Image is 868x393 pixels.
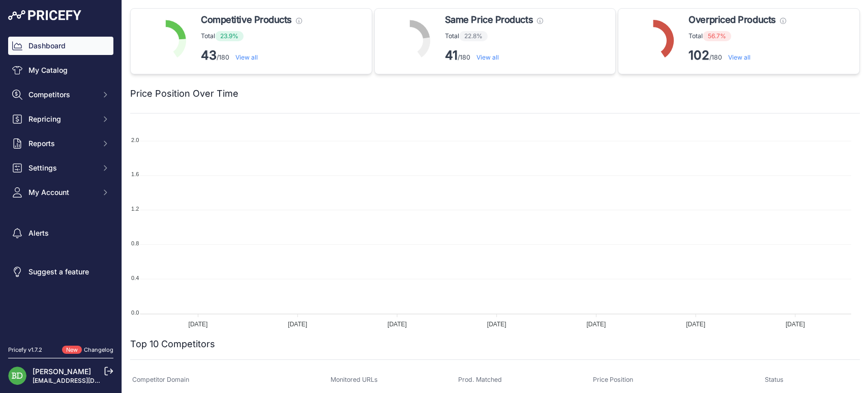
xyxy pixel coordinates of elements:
span: Competitor Domain [132,376,189,383]
p: Total [445,31,543,41]
tspan: 1.2 [131,206,139,212]
tspan: 2.0 [131,137,139,143]
span: Reports [28,138,95,149]
span: Price Position [593,376,633,383]
span: Same Price Products [445,13,533,27]
tspan: 0.0 [131,310,139,316]
tspan: [DATE] [587,321,606,328]
div: Pricefy v1.7.2 [8,346,42,354]
a: [PERSON_NAME] [33,367,91,376]
tspan: [DATE] [189,321,208,328]
span: 22.8% [459,31,488,41]
strong: 41 [445,48,458,63]
h2: Top 10 Competitors [130,337,215,351]
span: Repricing [28,114,95,124]
button: Repricing [8,110,113,128]
a: Dashboard [8,37,113,55]
span: Status [765,376,784,383]
strong: 102 [689,48,709,63]
tspan: [DATE] [288,321,307,328]
a: View all [476,53,499,61]
button: Settings [8,159,113,177]
span: Settings [28,163,95,173]
p: /180 [201,47,302,64]
button: My Account [8,183,113,202]
span: New [62,346,82,354]
span: 23.9% [215,31,244,41]
a: My Catalog [8,61,113,79]
p: Total [201,31,302,41]
a: [EMAIL_ADDRESS][DOMAIN_NAME] [33,377,139,384]
tspan: 0.4 [131,275,139,281]
a: View all [728,53,751,61]
nav: Sidebar [8,37,113,333]
img: Pricefy Logo [8,10,81,20]
span: Competitive Products [201,13,292,27]
h2: Price Position Over Time [130,87,238,101]
tspan: 0.8 [131,240,139,246]
p: /180 [689,47,786,64]
p: Total [689,31,786,41]
a: Changelog [84,346,113,353]
span: Prod. Matched [458,376,502,383]
tspan: [DATE] [786,321,805,328]
tspan: [DATE] [686,321,705,328]
p: /180 [445,47,543,64]
tspan: 1.6 [131,171,139,177]
span: 56.7% [703,31,731,41]
span: Competitors [28,90,95,100]
tspan: [DATE] [387,321,407,328]
span: Overpriced Products [689,13,775,27]
a: Alerts [8,224,113,242]
a: Suggest a feature [8,263,113,281]
span: My Account [28,187,95,198]
button: Reports [8,134,113,153]
strong: 43 [201,48,217,63]
a: View all [235,53,258,61]
tspan: [DATE] [487,321,506,328]
button: Competitors [8,86,113,104]
span: Monitored URLs [331,376,378,383]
